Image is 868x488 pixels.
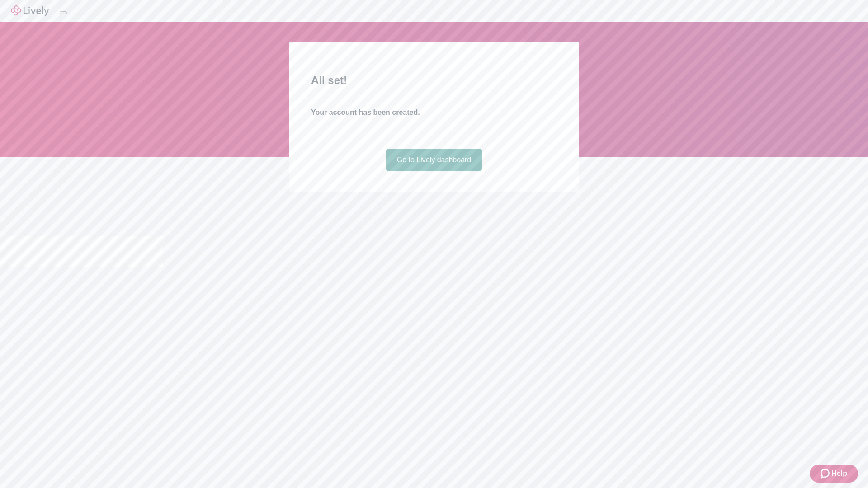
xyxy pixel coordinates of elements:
[821,468,831,479] svg: Zendesk support icon
[11,5,49,16] img: Lively
[60,11,67,14] button: Log out
[311,107,557,118] h4: Your account has been created.
[386,149,482,171] a: Go to Lively dashboard
[831,468,847,479] span: Help
[810,465,858,483] button: Zendesk support iconHelp
[311,72,557,89] h2: All set!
